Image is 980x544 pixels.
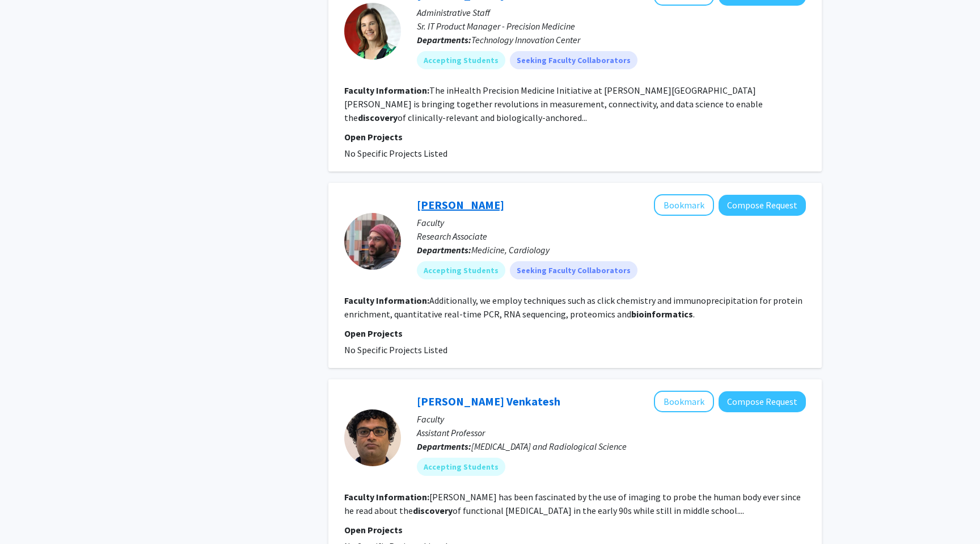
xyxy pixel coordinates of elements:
[471,34,580,45] span: Technology Innovation Center
[631,308,693,320] b: bioinformatics
[344,295,429,306] b: Faculty Information:
[417,244,471,256] b: Departments:
[417,6,806,19] p: Administrative Staff
[417,412,806,426] p: Faculty
[344,85,763,123] fg-read-more: The inHealth Precision Medicine Initiative at [PERSON_NAME][GEOGRAPHIC_DATA][PERSON_NAME] is brin...
[417,198,504,212] a: [PERSON_NAME]
[719,391,806,412] button: Compose Request to Bharath Ambale Venkatesh
[510,261,637,279] mat-chip: Seeking Faculty Collaborators
[719,195,806,216] button: Compose Request to Kyriakos Papanicolaou
[344,148,447,159] span: No Specific Projects Listed
[9,493,48,535] iframe: Chat
[417,441,471,452] b: Departments:
[471,244,550,256] span: Medicine, Cardiology
[654,391,714,412] button: Add Bharath Ambale Venkatesh to Bookmarks
[417,394,560,408] a: [PERSON_NAME] Venkatesh
[417,34,471,45] b: Departments:
[417,229,806,243] p: Research Associate
[344,344,447,355] span: No Specific Projects Listed
[344,327,806,340] p: Open Projects
[344,295,802,320] fg-read-more: Additionally, we employ techniques such as click chemistry and immunoprecipitation for protein en...
[344,85,429,96] b: Faculty Information:
[417,216,806,229] p: Faculty
[344,491,429,503] b: Faculty Information:
[417,426,806,440] p: Assistant Professor
[654,194,714,216] button: Add Kyriakos Papanicolaou to Bookmarks
[471,441,627,452] span: [MEDICAL_DATA] and Radiological Science
[417,261,505,279] mat-chip: Accepting Students
[344,523,806,537] p: Open Projects
[417,19,806,33] p: Sr. IT Product Manager - Precision Medicine
[344,130,806,144] p: Open Projects
[358,112,398,123] b: discovery
[417,458,505,476] mat-chip: Accepting Students
[417,51,505,69] mat-chip: Accepting Students
[510,51,637,69] mat-chip: Seeking Faculty Collaborators
[344,491,801,516] fg-read-more: [PERSON_NAME] has been fascinated by the use of imaging to probe the human body ever since he rea...
[413,505,453,516] b: discovery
